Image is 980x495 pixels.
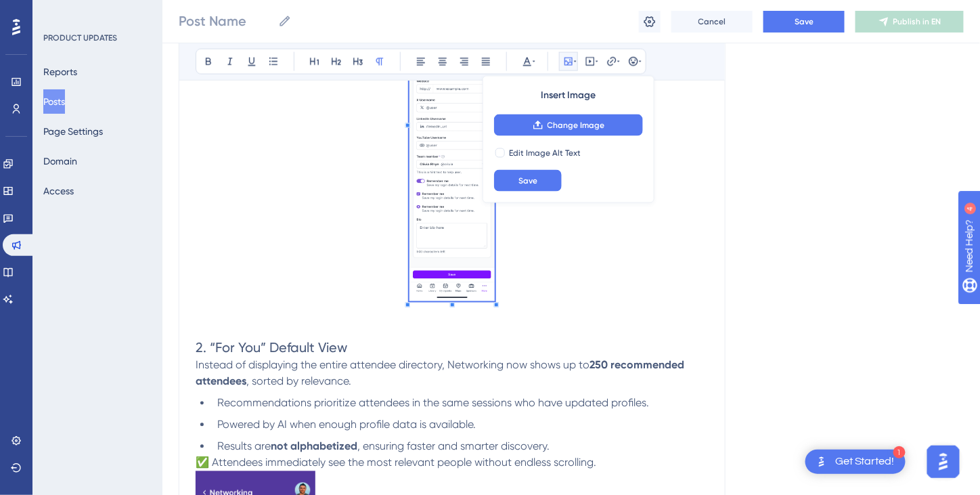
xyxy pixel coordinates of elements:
[548,120,605,131] span: Change Image
[763,11,845,33] button: Save
[94,7,98,18] div: 4
[246,375,351,388] span: , sorted by relevance.
[43,179,74,203] button: Access
[32,3,85,20] span: Need Help?
[835,454,895,469] div: Get Started!
[855,11,964,33] button: Publish in EN
[217,418,476,431] span: Powered by AI when enough profile data is available.
[698,16,726,27] span: Cancel
[509,148,581,158] span: Edit Image Alt Text
[43,149,77,173] button: Domain
[795,16,814,27] span: Save
[43,60,77,84] button: Reports
[179,12,273,30] input: Post Name
[494,170,562,192] button: Save
[494,114,643,136] button: Change Image
[893,16,941,27] span: Publish in EN
[217,440,271,453] span: Results are
[43,89,65,114] button: Posts
[196,456,596,469] span: ✅ Attendees immediately see the most relevant people without endless scrolling.
[217,397,649,410] span: Recommendations prioritize attendees in the same sessions who have updated profiles.
[43,119,103,144] button: Page Settings
[541,87,596,104] span: Insert Image
[805,450,906,474] div: Open Get Started! checklist, remaining modules: 1
[923,442,964,482] iframe: UserGuiding AI Assistant Launcher
[893,446,906,458] div: 1
[518,175,537,186] span: Save
[357,440,550,453] span: , ensuring faster and smarter discovery.
[814,454,830,470] img: launcher-image-alternative-text
[43,33,117,43] div: PRODUCT UPDATES
[271,440,357,453] strong: not alphabetized
[671,11,753,33] button: Cancel
[196,340,347,356] span: 2. “For You” Default View
[196,359,589,372] span: Instead of displaying the entire attendee directory, Networking now shows up to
